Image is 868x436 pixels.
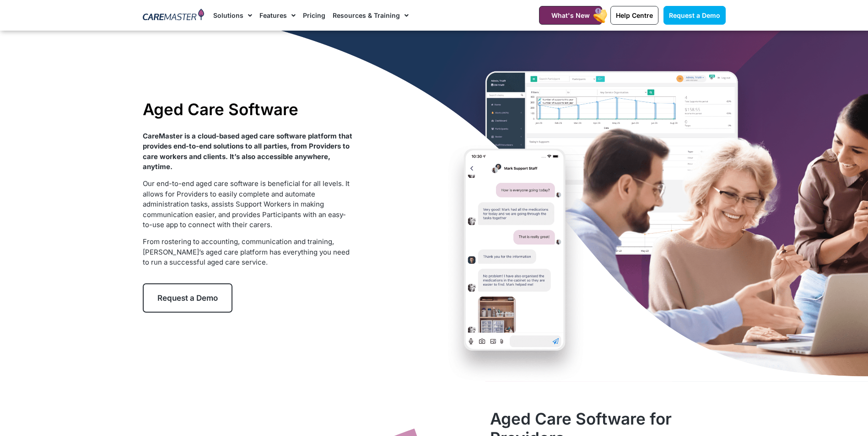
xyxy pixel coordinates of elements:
[669,11,720,19] span: Request a Demo
[551,11,590,19] span: What's New
[143,9,205,22] img: CareMaster Logo
[610,6,658,25] a: Help Centre
[157,293,218,303] span: Request a Demo
[143,132,352,171] strong: CareMaster is a cloud-based aged care software platform that provides end-to-end solutions to all...
[143,283,232,313] a: Request a Demo
[539,6,602,25] a: What's New
[143,237,350,266] span: From rostering to accounting, communication and training, [PERSON_NAME]’s aged care platform has ...
[663,6,726,25] a: Request a Demo
[143,100,353,119] h1: Aged Care Software
[616,11,653,19] span: Help Centre
[143,179,350,229] span: Our end-to-end aged care software is beneficial for all levels. It allows for Providers to easily...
